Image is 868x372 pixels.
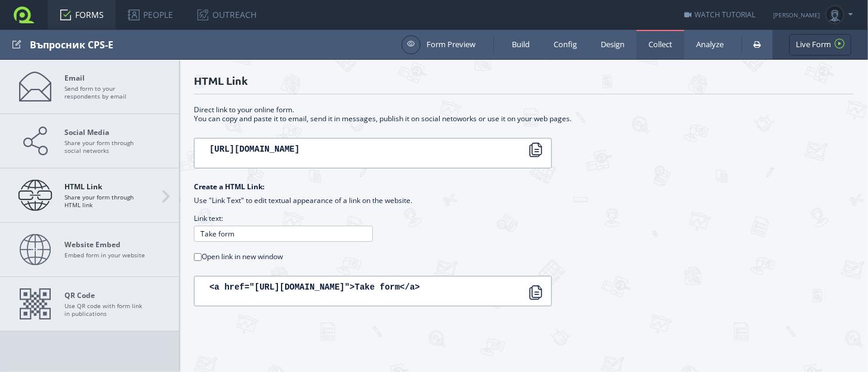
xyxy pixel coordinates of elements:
strong: QR Code [64,291,148,300]
div: Create a HTML Link: [194,182,853,191]
div: Въпросник CPS-E [30,30,396,59]
a: Collect [637,30,684,59]
a: Analyze [684,30,736,59]
h2: HTML Link [194,75,853,94]
span: Share your form through social networks [64,128,148,154]
a: Config [542,30,589,59]
span: Edit [12,37,21,52]
a: Build [500,30,542,59]
span: Embed form in your website [64,240,145,259]
label: Link text: [194,214,223,223]
a: WATCH TUTORIAL [684,10,755,20]
strong: HTML Link [64,182,148,191]
span: Share your form through HTML link [64,182,148,208]
div: Direct link to your online form. You can copy and paste it to email, send it in messages, publish... [194,105,853,123]
a: Live Form [789,34,851,56]
a: Design [589,30,637,59]
input: Open link in new window [194,253,202,261]
strong: Email [64,73,148,82]
strong: Social Media [64,128,148,137]
span: Send form to your respondents by email [64,73,148,100]
div: Use "Link Text" to edit textual appearance of a link on the website. [194,182,853,205]
span: Use QR code with form link in publications [64,291,148,317]
label: Open link in new window [194,251,283,261]
a: Form Preview [401,35,475,54]
strong: Website Embed [64,240,145,249]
